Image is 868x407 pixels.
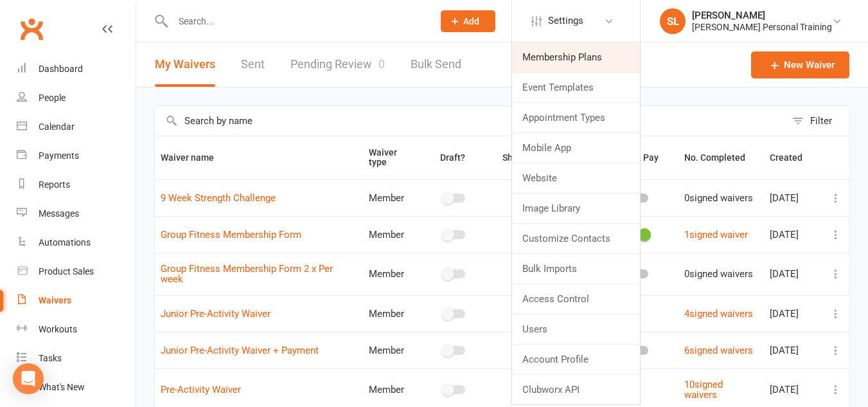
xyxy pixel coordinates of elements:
[39,122,75,132] div: Calendar
[17,84,136,113] a: People
[241,42,265,87] a: Sent
[161,345,319,356] a: Junior Pre-Activity Waiver + Payment
[684,229,748,240] a: 1signed waiver
[764,179,822,216] td: [DATE]
[17,113,136,141] a: Calendar
[363,216,423,253] td: Member
[692,21,832,33] div: [PERSON_NAME] Personal Training
[764,332,822,368] td: [DATE]
[17,170,136,199] a: Reports
[17,373,136,402] a: What's New
[39,353,62,363] div: Tasks
[161,150,228,165] button: Waiver name
[512,224,640,253] a: Customize Contacts
[17,199,136,228] a: Messages
[161,229,301,240] a: Group Fitness Membership Form
[155,106,786,136] input: Search by name
[512,254,640,284] a: Bulk Imports
[512,133,640,163] a: Mobile App
[161,308,270,320] a: Junior Pre-Activity Waiver
[764,295,822,332] td: [DATE]
[17,315,136,344] a: Workouts
[39,150,79,161] div: Payments
[684,308,753,320] a: 4signed waivers
[363,332,423,368] td: Member
[161,263,333,285] a: Group Fitness Membership Form 2 x Per week
[764,253,822,295] td: [DATE]
[161,192,276,204] a: 9 Week Strength Challenge
[512,73,640,102] a: Event Templates
[692,10,832,21] div: [PERSON_NAME]
[512,375,640,404] a: Clubworx API
[39,64,83,74] div: Dashboard
[15,13,48,45] a: Clubworx
[13,363,44,394] div: Open Intercom Messenger
[39,324,77,334] div: Workouts
[684,268,753,280] span: 0 signed waivers
[512,345,640,374] a: Account Profile
[684,379,723,401] a: 10signed waivers
[512,42,640,72] a: Membership Plans
[684,192,753,204] span: 0 signed waivers
[155,42,215,87] button: My Waivers
[363,136,423,179] th: Waiver type
[512,163,640,193] a: Website
[17,228,136,257] a: Automations
[512,314,640,344] a: Users
[770,150,817,165] button: Created
[684,345,753,356] a: 6signed waivers
[363,295,423,332] td: Member
[17,286,136,315] a: Waivers
[786,106,849,136] button: Filter
[161,152,228,163] span: Waiver name
[491,150,590,165] button: Show on Website?
[810,113,832,129] div: Filter
[770,152,817,163] span: Created
[39,237,91,248] div: Automations
[512,284,640,314] a: Access Control
[441,10,495,32] button: Add
[751,51,849,78] a: New Waiver
[169,12,424,30] input: Search...
[17,344,136,373] a: Tasks
[411,42,461,87] a: Bulk Send
[678,136,764,179] th: No. Completed
[39,93,66,103] div: People
[440,152,465,163] span: Draft?
[548,6,583,35] span: Settings
[378,57,385,71] span: 0
[363,179,423,216] td: Member
[463,16,479,26] span: Add
[363,253,423,295] td: Member
[660,8,686,34] div: SL
[161,384,241,395] a: Pre-Activity Waiver
[17,55,136,84] a: Dashboard
[290,42,385,87] a: Pending Review0
[512,103,640,132] a: Appointment Types
[502,152,576,163] span: Show on Website?
[39,208,79,219] div: Messages
[512,194,640,223] a: Image Library
[39,266,94,276] div: Product Sales
[429,150,479,165] button: Draft?
[39,382,85,392] div: What's New
[17,257,136,286] a: Product Sales
[39,295,71,305] div: Waivers
[764,216,822,253] td: [DATE]
[17,141,136,170] a: Payments
[39,179,70,190] div: Reports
